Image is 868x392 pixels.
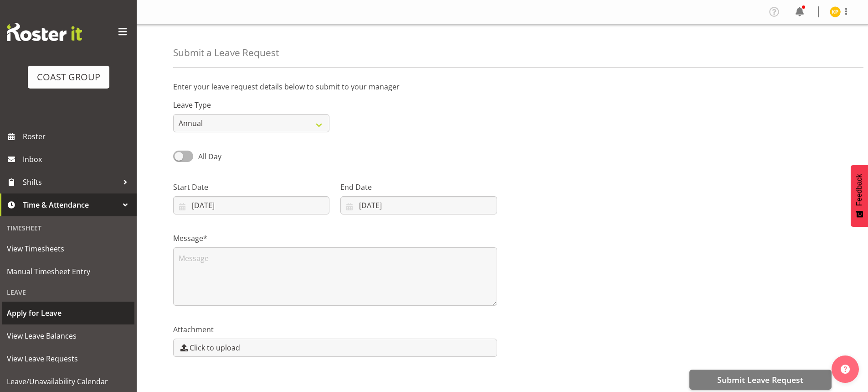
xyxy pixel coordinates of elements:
[37,70,100,84] div: COAST GROUP
[830,6,841,17] img: kristian-pinuela9735.jpg
[7,306,130,320] span: Apply for Leave
[7,23,82,41] img: Rosterit website logo
[340,182,497,193] label: End Date
[23,152,132,166] span: Inbox
[23,175,118,189] span: Shifts
[173,196,329,214] input: Click to select...
[2,347,134,370] a: View Leave Requests
[689,370,832,390] button: Submit Leave Request
[2,260,134,283] a: Manual Timesheet Entry
[2,219,134,237] div: Timesheet
[851,165,868,227] button: Feedback - Show survey
[2,302,134,324] a: Apply for Leave
[190,342,240,353] span: Click to upload
[173,182,329,193] label: Start Date
[7,352,130,366] span: View Leave Requests
[173,81,832,92] p: Enter your leave request details below to submit to your manager
[173,233,497,244] label: Message*
[340,196,497,214] input: Click to select...
[23,130,132,143] span: Roster
[173,99,329,110] label: Leave Type
[7,242,130,256] span: View Timesheets
[7,375,130,388] span: Leave/Unavailability Calendar
[173,47,279,58] h4: Submit a Leave Request
[2,237,134,260] a: View Timesheets
[7,265,130,278] span: Manual Timesheet Entry
[2,324,134,347] a: View Leave Balances
[841,365,850,374] img: help-xxl-2.png
[2,283,134,302] div: Leave
[198,152,221,162] span: All Day
[717,374,803,386] span: Submit Leave Request
[855,174,863,206] span: Feedback
[173,324,497,335] label: Attachment
[23,198,118,212] span: Time & Attendance
[7,329,130,343] span: View Leave Balances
